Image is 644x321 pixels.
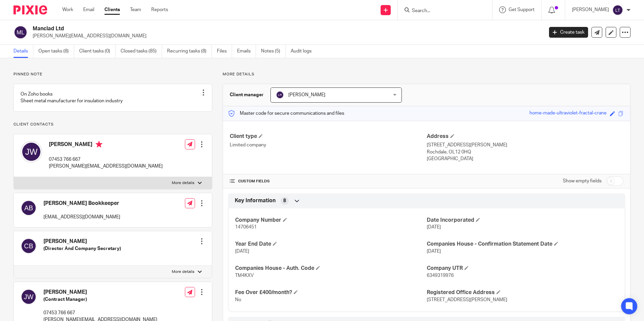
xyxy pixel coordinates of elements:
span: 14706451 [235,225,257,229]
span: Get Support [509,7,535,12]
img: svg%3E [276,91,284,99]
p: [EMAIL_ADDRESS][DOMAIN_NAME] [43,214,120,220]
a: Client tasks (0) [79,45,116,58]
span: [STREET_ADDRESS][PERSON_NAME] [427,297,507,302]
i: Primary [96,141,102,148]
h5: (Director And Company Secretary) [43,245,121,252]
span: Key Information [235,197,276,204]
img: svg%3E [21,238,37,254]
a: Emails [237,45,256,58]
h4: Companies House - Confirmation Statement Date [427,241,618,248]
p: [GEOGRAPHIC_DATA] [427,155,623,162]
img: svg%3E [21,141,42,163]
a: Audit logs [291,45,317,58]
span: [DATE] [427,225,441,229]
p: Rochdale, OL12 0HQ [427,149,623,155]
img: svg%3E [612,5,623,15]
label: Show empty fields [563,178,602,184]
a: Email [83,6,94,13]
img: Pixie [13,5,47,14]
p: [PERSON_NAME][EMAIL_ADDRESS][DOMAIN_NAME] [33,33,539,39]
h2: Manclad Ltd [33,25,438,32]
a: Create task [549,27,588,38]
a: Reports [151,6,168,13]
a: Recurring tasks (8) [167,45,212,58]
p: [STREET_ADDRESS][PERSON_NAME] [427,142,623,148]
span: 8 [283,198,286,204]
h4: Companies House - Auth. Code [235,265,426,272]
p: 07453 766 667 [49,156,163,163]
h4: [PERSON_NAME] [49,141,163,149]
a: Closed tasks (85) [121,45,162,58]
p: Limited company [230,142,426,148]
span: [DATE] [427,249,441,254]
p: More details [223,72,631,77]
img: svg%3E [21,289,37,305]
span: No [235,297,241,302]
div: home-made-ultraviolet-fractal-crane [529,110,607,117]
p: 07453 766 667 [43,310,157,316]
h4: CUSTOM FIELDS [230,179,426,184]
input: Search [411,8,472,14]
span: 6349319976 [427,273,454,278]
img: svg%3E [21,200,37,216]
h4: [PERSON_NAME] [43,238,121,245]
p: [PERSON_NAME] [572,6,609,13]
a: Team [130,6,141,13]
h4: Company UTR [427,265,618,272]
h5: (Contract Manager) [43,296,157,303]
h4: Address [427,133,623,140]
a: Details [13,45,33,58]
h4: [PERSON_NAME] [43,289,157,296]
a: Files [217,45,232,58]
p: More details [172,269,194,275]
img: svg%3E [13,25,28,39]
h4: Year End Date [235,241,426,248]
h4: Registered Office Address [427,289,618,296]
p: [PERSON_NAME][EMAIL_ADDRESS][DOMAIN_NAME] [49,163,163,170]
a: Clients [104,6,120,13]
span: TM4KXV [235,273,254,278]
p: Master code for secure communications and files [228,110,344,117]
h4: Fee Over £400/month? [235,289,426,296]
p: More details [172,180,194,186]
h3: Client manager [230,92,264,98]
a: Open tasks (8) [38,45,74,58]
a: Notes (5) [261,45,286,58]
p: Pinned note [13,72,212,77]
span: [DATE] [235,249,249,254]
h4: Date Incorporated [427,217,618,224]
span: [PERSON_NAME] [288,93,325,97]
h4: Company Number [235,217,426,224]
h4: [PERSON_NAME] Bookkeeper [43,200,120,207]
h4: Client type [230,133,426,140]
a: Work [62,6,73,13]
p: Client contacts [13,122,212,127]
